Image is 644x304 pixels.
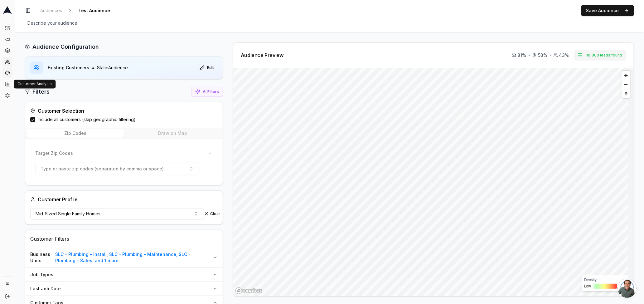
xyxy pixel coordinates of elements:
[512,52,569,58] button: 81%•53%•43%
[30,160,218,180] div: Target Zip Codes
[584,284,591,289] span: Low
[622,80,631,89] span: Zoom out
[621,90,631,97] span: Reset bearing to north
[97,65,128,71] span: Static Audience
[203,89,219,94] span: AI Filters
[30,196,78,203] div: Customer Profile
[25,248,223,267] button: Business UnitsSLC - Plumbing - Install, SLC - Plumbing - Maintenance, SLC - Plumbing - Sales, and...
[56,251,210,264] span: SLC - Plumbing - Install, SLC - Plumbing - Maintenance, SLC - Plumbing - Sales, and 1 more
[622,89,631,98] button: Reset bearing to north
[124,129,221,138] button: Draw on Map
[40,7,62,14] span: Audiences
[35,150,73,156] span: Target Zip Codes
[581,5,634,16] button: Save Audience
[25,230,223,248] div: Customer Filters
[622,80,631,89] button: Zoom out
[559,52,569,58] span: 43 %
[92,64,94,71] span: •
[584,277,626,282] div: Density
[233,68,628,301] canvas: Map
[30,286,61,292] span: Last Job Date
[549,52,552,58] span: •
[30,251,56,264] span: Business Units
[30,107,218,115] div: Customer Selection
[204,211,220,216] button: Clear
[48,65,89,71] span: Existing Customers
[517,52,526,58] span: 81 %
[25,268,223,282] button: Job Types
[235,287,263,294] a: Mapbox homepage
[241,53,283,58] div: Audience Preview
[618,279,637,298] a: Open chat
[25,19,80,27] span: Describe your audience
[41,166,164,172] span: Type or paste zip codes (separated by comma or space)
[25,282,223,296] button: Last Job Date
[14,80,56,89] div: Customer Analysis
[196,63,218,73] button: Edit
[574,50,626,60] button: 10,000 leads found
[30,272,53,278] span: Job Types
[38,6,65,15] a: Audiences
[191,87,223,97] button: AI Filters
[38,6,123,15] nav: breadcrumb
[622,71,631,80] button: Zoom in
[38,116,136,123] label: Include all customers (skip geographic filtering)
[27,129,124,138] button: Zip Codes
[32,42,99,51] h2: Audience Configuration
[538,52,547,58] span: 53 %
[2,292,12,302] button: Log out
[36,211,100,217] span: Mid-Sized Single Family Homes
[32,87,50,96] h2: Filters
[528,52,530,58] span: •
[76,6,113,15] span: Test Audience
[30,146,218,160] button: Target Zip Codes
